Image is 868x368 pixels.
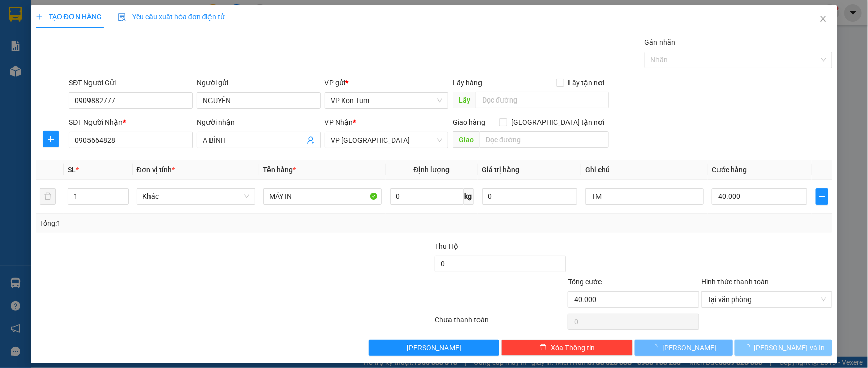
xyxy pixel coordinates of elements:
div: 0945254222 [9,57,80,72]
span: Xóa Thông tin [551,342,595,353]
div: Người nhận [197,117,321,128]
input: VD: Bàn, Ghế [263,188,382,205]
div: SĐT Người Gửi [69,77,193,88]
span: Nhận: [87,10,111,20]
span: Giá trị hàng [482,165,520,174]
span: Đơn vị tính [137,165,175,174]
span: SL [68,165,76,174]
span: delete [540,344,547,352]
span: Giao hàng [453,118,485,126]
span: Lấy hàng [453,79,482,87]
button: [PERSON_NAME] [369,340,500,356]
span: [GEOGRAPHIC_DATA] tận nơi [507,117,609,128]
span: Cước hàng [712,165,747,174]
span: [PERSON_NAME] [662,342,716,353]
label: Gán nhãn [645,38,676,46]
div: 0913129199 [87,57,169,72]
span: [PERSON_NAME] và In [754,342,825,353]
span: Yêu cầu xuất hóa đơn điện tử [118,13,225,21]
div: VP gửi [325,77,449,88]
label: Hình thức thanh toán [701,278,769,286]
span: Giao [453,131,480,148]
span: Khác [143,189,249,204]
div: Chưa thanh toán [434,314,567,332]
input: Dọc đường [476,92,609,108]
span: plus [36,13,43,20]
button: plus [43,131,59,147]
span: close [819,15,827,23]
span: kg [464,188,474,205]
span: VP Đà Nẵng [331,132,443,148]
button: Close [809,5,837,34]
span: loading [651,344,662,351]
div: Người gửi [197,77,321,88]
span: Lấy tận nơi [564,77,609,88]
span: Thu Hộ [435,242,458,250]
div: BX Miền Đông [87,9,169,33]
span: Định lượng [414,165,450,174]
span: TẠO ĐƠN HÀNG [36,13,102,21]
button: [PERSON_NAME] và In [735,340,832,356]
button: plus [816,188,828,205]
button: deleteXóa Thông tin [501,340,633,356]
span: Tại văn phòng [707,292,826,307]
div: Tổng: 1 [40,218,336,229]
span: [PERSON_NAME] [407,342,461,353]
div: SĐT Người Nhận [69,117,193,128]
span: Gửi: [9,10,24,20]
span: loading [743,344,754,351]
input: Ghi Chú [585,188,704,205]
button: delete [40,188,56,205]
div: LAB [PERSON_NAME] [87,33,169,57]
span: plus [43,135,58,143]
span: Tên hàng [263,165,296,174]
input: Dọc đường [480,131,609,148]
span: Tổng cước [568,278,602,286]
span: VP Kon Tum [331,93,443,108]
div: NHA KHOA HẠNH PHÚC [9,33,80,57]
input: 0 [482,188,578,205]
button: [PERSON_NAME] [635,340,732,356]
div: VP Kon Tum [9,9,80,33]
th: Ghi chú [581,160,708,180]
img: icon [118,13,126,21]
span: user-add [307,136,315,144]
span: plus [816,192,828,200]
span: Lấy [453,92,476,108]
span: VP Nhận [325,118,353,126]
